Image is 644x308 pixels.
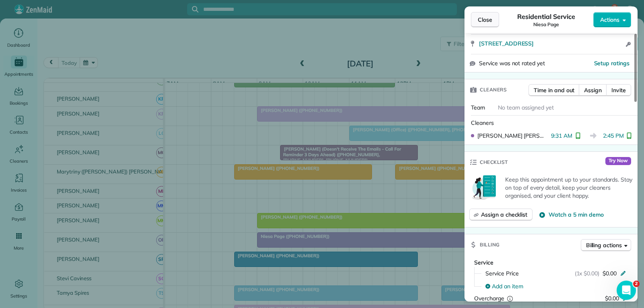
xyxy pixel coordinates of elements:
button: Assign a checklist [469,209,533,221]
div: Overcharge [474,294,544,302]
button: Assign [579,84,607,96]
span: $0.00 [603,269,617,277]
span: Service was not rated yet [479,59,545,68]
p: Keep this appointment up to your standards. Stay on top of every detail, keep your cleaners organ... [505,176,633,200]
span: $0.00 [605,295,619,302]
span: 2 [633,281,640,287]
span: Close [478,16,492,24]
span: Checklist [480,158,508,166]
button: Close [471,12,499,27]
button: Service Price(1x $0.00)$0.00 [481,267,631,280]
span: [STREET_ADDRESS] [479,39,534,48]
span: Assign a checklist [481,211,527,219]
span: Assign [584,86,602,94]
span: [PERSON_NAME] [PERSON_NAME] [477,132,548,140]
span: Time in and out [534,86,574,94]
a: [STREET_ADDRESS] [479,39,623,48]
span: Invite [611,86,626,94]
span: No team assigned yet [498,104,554,111]
span: Cleaners [480,86,507,94]
span: Cleaners [471,119,494,126]
span: Watch a 5 min demo [549,211,603,219]
span: Billing actions [586,241,622,249]
button: Open access information [623,39,633,49]
span: Try Now [605,157,631,165]
span: Team [471,104,485,111]
span: 2:45 PM [603,132,624,140]
iframe: Intercom live chat [617,281,636,300]
span: Add an item [492,282,523,290]
button: Time in and out [528,84,580,96]
span: Actions [600,16,619,24]
span: (1x $0.00) [575,269,600,277]
button: Setup ratings [594,59,630,67]
span: Residential Service [517,12,575,21]
span: Setup ratings [594,60,630,67]
button: Invite [606,84,631,96]
button: Watch a 5 min demo [539,211,603,219]
span: Service [474,259,493,266]
span: Billing [480,241,500,249]
span: Niesa Page [533,21,559,28]
span: 9:31 AM [551,132,572,140]
span: Service Price [485,269,519,277]
button: Add an item [481,280,631,293]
